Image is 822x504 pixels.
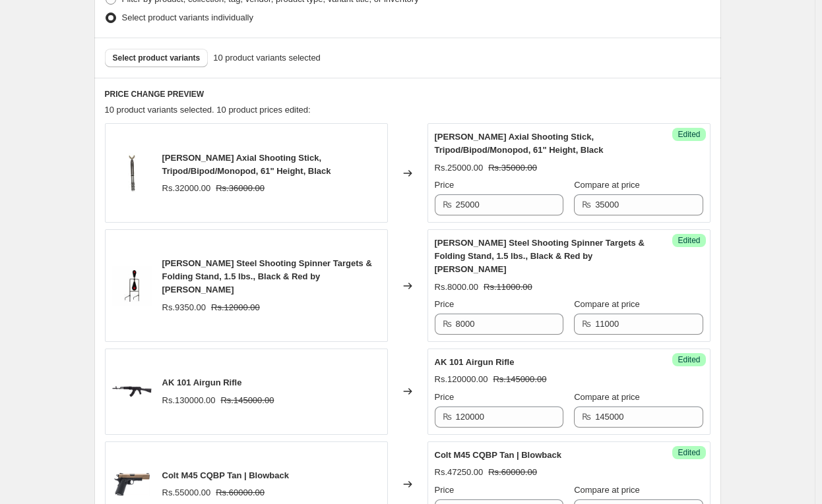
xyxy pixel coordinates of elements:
span: AK 101 Airgun Rifle [162,378,242,387]
span: ₨ [443,200,452,210]
span: 10 product variants selected [213,51,321,65]
span: Price [435,485,455,495]
div: Rs.32000.00 [162,182,211,195]
span: Price [435,180,455,190]
div: Rs.55000.00 [162,486,211,499]
strike: Rs.60000.00 [488,466,537,479]
span: Colt M45 CQBP Tan | Blowback [162,470,289,480]
span: [PERSON_NAME] Steel Shooting Spinner Targets & Folding Stand, 1.5 lbs., Black & Red by [PERSON_NAME] [162,258,372,294]
span: Edited [678,354,700,365]
strike: Rs.145000.00 [220,394,274,407]
span: Price [435,299,455,309]
strike: Rs.11000.00 [484,281,532,294]
span: Edited [678,235,700,246]
span: Compare at price [574,392,640,402]
img: UmarexColtM45CQBPCO2PoweredBlowbackAirGunPistol_Tan_2_80x.png [112,464,152,504]
div: Rs.47250.00 [435,466,484,479]
div: Rs.8000.00 [435,281,479,294]
span: Edited [678,129,700,140]
span: ₨ [582,319,591,329]
div: Rs.120000.00 [435,373,488,386]
span: ₨ [443,319,452,329]
h6: PRICE CHANGE PREVIEW [105,89,711,99]
span: Compare at price [574,299,640,309]
strike: Rs.60000.00 [216,486,265,499]
button: Select product variants [105,49,208,67]
span: ₨ [582,412,591,422]
span: Colt M45 CQBP Tan | Blowback [435,450,561,460]
span: AK 101 Airgun Rifle [435,357,515,367]
strike: Rs.36000.00 [216,182,265,195]
span: ₨ [443,412,452,422]
img: 823cd65ab7361b25feae3cc0a456c417e232be85e06750954f66c3008781cf01_d339f118-43d4-459c-a736-548d6c01... [112,154,152,193]
span: Select product variants individually [122,13,253,22]
span: [PERSON_NAME] Steel Shooting Spinner Targets & Folding Stand, 1.5 lbs., Black & Red by [PERSON_NAME] [435,238,645,274]
img: 115_80x.png [112,372,152,411]
div: Rs.130000.00 [162,394,216,407]
img: 705771_80x.jpg [112,266,152,306]
span: Select product variants [113,53,201,63]
strike: Rs.35000.00 [488,161,537,175]
span: [PERSON_NAME] Axial Shooting Stick, Tripod/Bipod/Monopod, 61" Height, Black [435,132,604,155]
span: Price [435,392,455,402]
strike: Rs.12000.00 [211,301,260,314]
span: ₨ [582,200,591,210]
span: [PERSON_NAME] Axial Shooting Stick, Tripod/Bipod/Monopod, 61" Height, Black [162,153,331,176]
strike: Rs.145000.00 [493,373,546,386]
span: 10 product variants selected. 10 product prices edited: [105,105,311,115]
div: Rs.25000.00 [435,161,484,175]
span: Edited [678,447,700,458]
div: Rs.9350.00 [162,301,206,314]
span: Compare at price [574,485,640,495]
span: Compare at price [574,180,640,190]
